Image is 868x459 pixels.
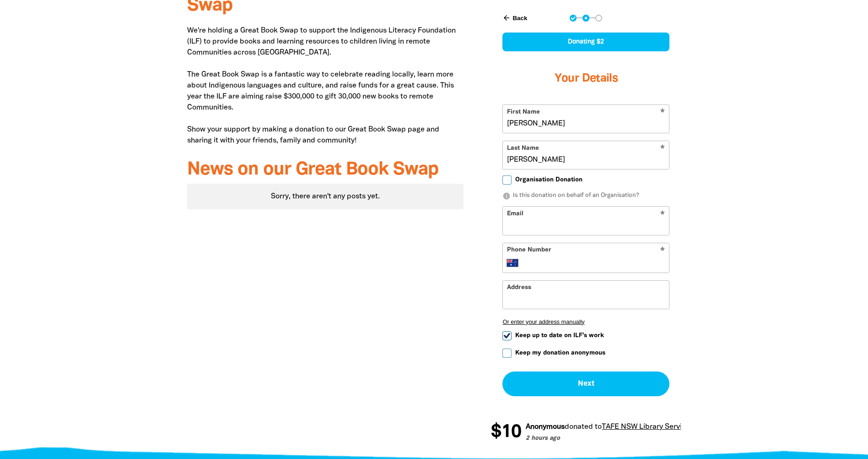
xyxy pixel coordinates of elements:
i: arrow_back [502,14,511,22]
button: Or enter your address manually [502,318,669,325]
button: Back [499,10,531,26]
span: Keep my donation anonymous [515,349,605,357]
a: TAFE NSW Library Services [602,424,694,430]
input: Keep my donation anonymous [502,349,512,358]
div: Donating $2 [502,33,669,51]
div: Paginated content [187,184,464,209]
input: Keep up to date on ILF's work [502,331,512,340]
p: 2 hours ago [526,434,694,443]
i: Required [660,247,665,256]
span: $10 [491,423,521,442]
input: Organisation Donation [502,175,512,185]
i: info [502,192,511,200]
h3: Your Details [502,60,669,97]
p: We're holding a Great Book Swap to support the Indigenous Literacy Foundation (ILF) to provide bo... [187,25,464,146]
button: Navigate to step 2 of 3 to enter your details [582,15,589,22]
button: Navigate to step 3 of 3 to enter your payment details [595,15,602,22]
span: donated to [565,424,602,430]
button: Next [502,372,669,396]
div: Donation stream [491,418,681,447]
span: Keep up to date on ILF's work [515,331,604,340]
em: Anonymous [526,424,565,430]
h3: News on our Great Book Swap [187,160,464,180]
p: Is this donation on behalf of an Organisation? [502,191,669,201]
span: Organisation Donation [515,175,582,184]
div: Sorry, there aren't any posts yet. [187,184,464,209]
button: Navigate to step 1 of 3 to enter your donation amount [570,15,577,22]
